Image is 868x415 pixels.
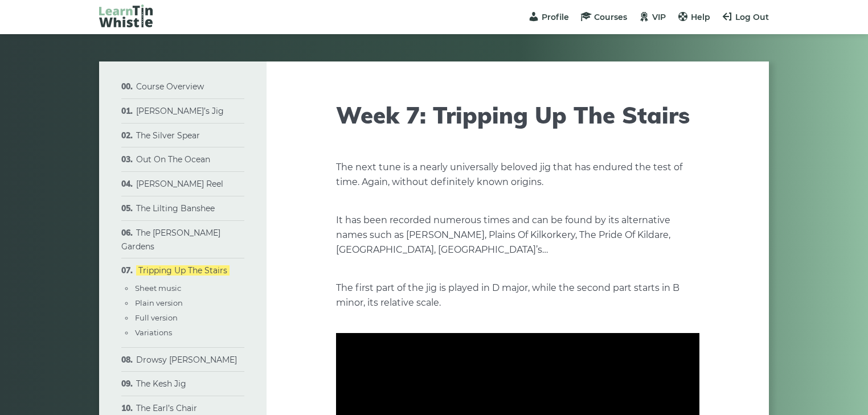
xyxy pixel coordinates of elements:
span: Courses [594,12,627,22]
p: The first part of the jig is played in D major, while the second part starts in B minor, its rela... [336,281,699,310]
a: The Earl’s Chair [136,403,197,413]
a: Out On The Ocean [136,154,210,165]
a: Sheet music [135,283,181,293]
a: Course Overview [136,81,204,92]
a: VIP [638,12,666,22]
a: [PERSON_NAME] Reel [136,179,223,189]
p: It has been recorded numerous times and can be found by its alternative names such as [PERSON_NAM... [336,213,699,257]
a: [PERSON_NAME]’s Jig [136,106,224,116]
a: Courses [580,12,627,22]
a: Full version [135,313,178,322]
img: LearnTinWhistle.com [99,5,153,27]
a: Help [677,12,710,22]
span: Help [691,12,710,22]
span: Profile [542,12,569,22]
a: Drowsy [PERSON_NAME] [136,355,237,365]
a: Log Out [722,12,769,22]
a: The Kesh Jig [136,379,186,389]
a: The Silver Spear [136,130,200,141]
a: Plain version [135,298,183,307]
a: The Lilting Banshee [136,203,215,213]
span: Log Out [735,12,769,22]
a: The [PERSON_NAME] Gardens [121,228,220,252]
span: VIP [652,12,666,22]
h1: Week 7: Tripping Up The Stairs [336,101,699,129]
p: The next tune is a nearly universally beloved jig that has endured the test of time. Again, witho... [336,160,699,190]
a: Profile [528,12,569,22]
a: Variations [135,328,172,337]
a: Tripping Up The Stairs [136,265,230,276]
